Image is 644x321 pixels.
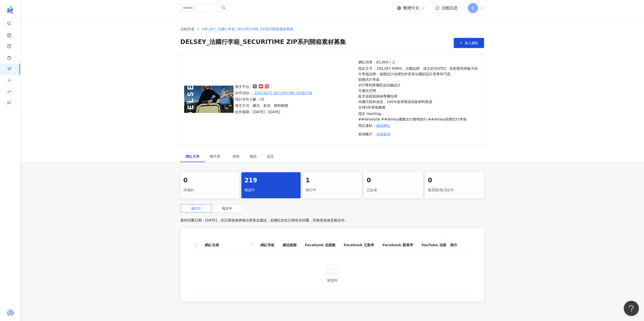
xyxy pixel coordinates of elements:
[428,116,467,122] p: ##delsey前開式行李箱
[185,154,200,159] div: 網紅名單
[367,186,420,194] div: 已結束
[306,176,359,185] div: 1
[180,38,346,48] span: DELSEY_法國行李箱_SECURITIME ZIP系列開箱素材募集
[5,309,15,317] img: chrome extension
[184,86,234,113] img: 【DELSEY】SECURITIME ZIP旅行箱
[235,90,313,96] p: 合作項目：
[358,116,380,122] p: ##delseytw
[202,27,294,31] span: DELSEY_法國行李箱_SECURITIME ZIP系列開箱素材募集
[256,238,279,252] th: 網紅等級
[235,84,313,89] p: 發文平台：
[233,154,240,159] div: 內容
[222,6,225,10] span: search
[235,103,313,108] p: 發文方式：圖文、影音、限時動態
[279,238,301,252] th: 總追蹤數
[417,238,454,252] th: YouTube 追蹤數
[428,176,481,185] div: 0
[306,186,359,194] div: 執行中
[624,301,639,316] iframe: Help Scout Beacon - Open
[358,59,479,65] p: 網紅預算：$5,000 / 人
[403,5,419,11] span: 繁體中文
[250,154,257,159] div: 報告
[446,238,474,252] th: 操作
[7,87,11,98] span: rise
[340,238,378,252] th: Facebook 互動率
[381,116,427,122] p: ##delsey優雅出行聰明旅行
[183,176,237,185] div: 0
[267,154,274,159] div: 設定
[358,123,479,128] p: 指定連結：
[253,90,313,96] a: 【DELSEY】SECURITIME ZIP旅行箱
[358,111,479,122] p: 指定 Hashtag：
[249,241,254,249] span: search
[205,242,248,248] span: 網紅名稱
[7,18,17,38] a: search
[235,96,313,102] p: 預計合作人數：10
[197,278,468,283] div: 無資料
[179,26,196,32] a: 活動列表
[250,243,253,246] span: search
[180,216,484,224] p: 最終回覆日期：[DATE]，此日期過後將無法再發送邀請，若網紅於此日期前未回覆，則會視為無意願合作。
[454,38,484,48] button: 加入網紅
[376,123,390,128] a: 連結網址
[376,129,391,139] button: 合格範例
[244,186,298,194] div: 確認中
[301,238,340,252] th: Facebook 追蹤數
[210,155,222,158] span: 聊天室
[465,41,479,45] span: 加入網紅
[358,66,479,110] p: 指定文字： DELSEY PARIS、法國品牌、成立於[DATE]、首創發明有輪子的行李箱品牌，箱體設計由裡到外皆有法國的設計美學與巧思。 前開式行李箱 ZST專利雙層防盜拉鍊設計 可擴充空間 ...
[367,176,420,185] div: 0
[235,109,313,115] p: 合作檔期：[DATE] - [DATE]
[358,129,479,139] p: 範例圖片：
[442,6,458,10] span: 活動訊息
[244,176,298,185] div: 219
[222,206,233,210] span: 報名中
[191,206,201,210] span: 邀請中
[183,186,237,194] div: 待邀約
[472,5,474,11] span: B
[6,6,14,14] img: logo icon
[428,186,481,194] div: 無意願/取消合作
[378,238,417,252] th: Facebook 觀看率
[376,132,390,136] span: 合格範例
